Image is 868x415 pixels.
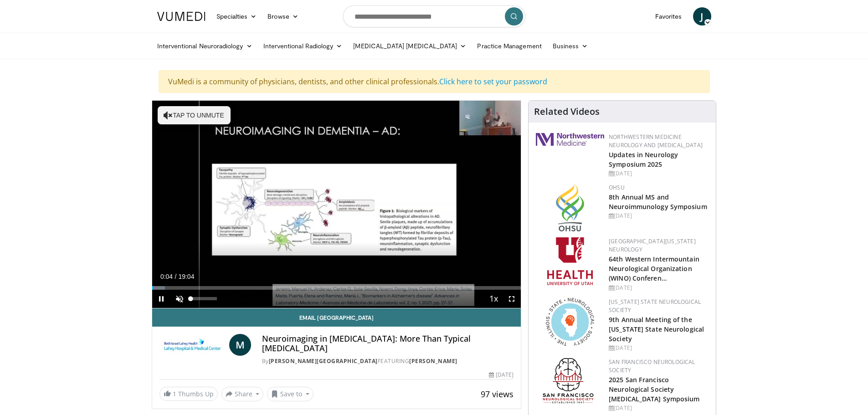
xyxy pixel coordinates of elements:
a: [PERSON_NAME][GEOGRAPHIC_DATA] [269,357,378,365]
img: da959c7f-65a6-4fcf-a939-c8c702e0a770.png.150x105_q85_autocrop_double_scale_upscale_version-0.2.png [556,184,584,231]
a: [US_STATE] State Neurological Society [609,298,701,314]
img: 2a462fb6-9365-492a-ac79-3166a6f924d8.png.150x105_q85_autocrop_double_scale_upscale_version-0.2.jpg [536,133,604,146]
button: Share [221,387,264,401]
a: [MEDICAL_DATA] [MEDICAL_DATA] [348,37,472,55]
span: 97 views [481,389,514,400]
h4: Neuroimaging in [MEDICAL_DATA]: More Than Typical [MEDICAL_DATA] [262,334,514,354]
a: Practice Management [472,37,547,55]
button: Playback Rate [484,290,503,308]
h4: Related Videos [534,106,600,117]
button: Tap to unmute [158,106,231,124]
span: 0:04 [160,273,173,280]
div: [DATE] [609,284,709,292]
button: Fullscreen [503,290,521,308]
a: 2025 San Francisco Neurological Society [MEDICAL_DATA] Symposium [609,375,699,403]
video-js: Video Player [152,101,521,308]
a: 64th Western Intermountain Neurological Organization (WINO) Conferen… [609,255,699,282]
a: Email [GEOGRAPHIC_DATA] [152,308,521,327]
span: 19:04 [178,273,194,280]
a: Specialties [211,7,262,26]
div: [DATE] [609,169,709,178]
a: OHSU [609,184,625,191]
div: [DATE] [609,344,709,352]
img: 71a8b48c-8850-4916-bbdd-e2f3ccf11ef9.png.150x105_q85_autocrop_double_scale_upscale_version-0.2.png [546,298,594,346]
img: ad8adf1f-d405-434e-aebe-ebf7635c9b5d.png.150x105_q85_autocrop_double_scale_upscale_version-0.2.png [543,358,597,406]
div: Progress Bar [152,286,521,290]
a: 8th Annual MS and Neuroimmunology Symposium [609,193,707,211]
a: M [229,334,251,356]
div: By FEATURING [262,357,514,365]
a: [PERSON_NAME] [409,357,457,365]
a: 9th Annual Meeting of the [US_STATE] State Neurological Society [609,315,704,343]
span: 1 [173,389,176,398]
a: Favorites [650,7,688,26]
a: Browse [262,7,304,26]
div: [DATE] [609,212,709,220]
a: Business [547,37,594,55]
a: Updates in Neurology Symposium 2025 [609,150,678,169]
img: f6362829-b0a3-407d-a044-59546adfd345.png.150x105_q85_autocrop_double_scale_upscale_version-0.2.png [547,237,593,285]
div: VuMedi is a community of physicians, dentists, and other clinical professionals. [159,70,710,93]
span: / [175,273,177,280]
button: Save to [267,387,313,401]
a: San Francisco Neurological Society [609,358,695,374]
div: [DATE] [489,371,514,379]
a: Click here to set your password [439,77,547,87]
img: Lahey Hospital & Medical Center [159,334,226,356]
a: Interventional Radiology [258,37,348,55]
a: 1 Thumbs Up [159,387,218,401]
div: Volume Level [191,297,217,300]
div: [DATE] [609,404,709,412]
input: Search topics, interventions [343,5,525,27]
button: Pause [152,290,170,308]
a: [GEOGRAPHIC_DATA][US_STATE] Neurology [609,237,696,253]
button: Unmute [170,290,189,308]
a: Interventional Neuroradiology [152,37,258,55]
img: VuMedi Logo [157,12,205,21]
a: J [693,7,711,26]
a: Northwestern Medicine Neurology and [MEDICAL_DATA] [609,133,703,149]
